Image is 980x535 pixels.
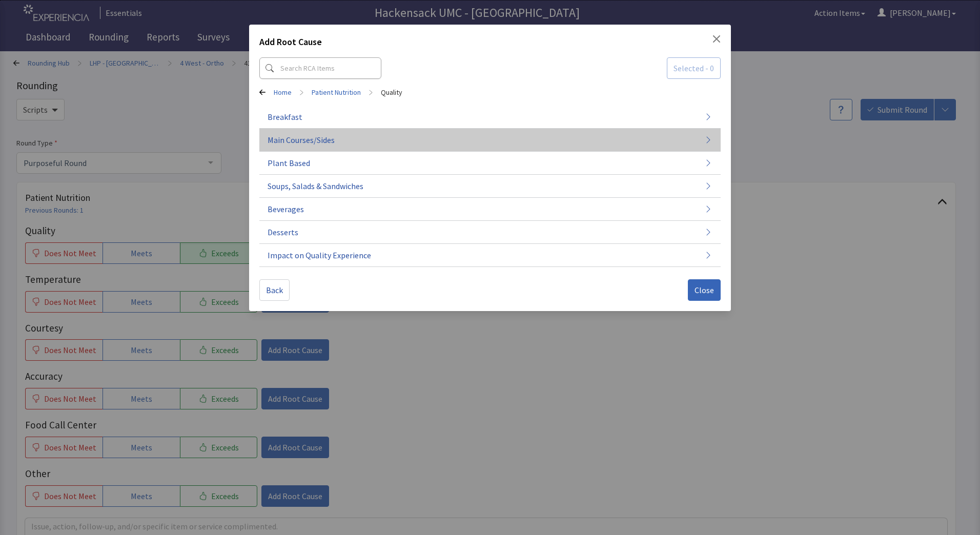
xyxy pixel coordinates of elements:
button: Back [259,279,290,301]
span: > [300,82,303,102]
a: Quality [381,87,402,97]
button: Close [712,35,721,43]
button: Plant Based [259,152,721,175]
span: Main Courses/Sides [268,134,335,146]
button: Main Courses/Sides [259,129,721,152]
h2: Add Root Cause [259,35,322,53]
input: Search RCA Items [259,57,381,79]
span: Impact on Quality Experience [268,249,371,261]
button: Impact on Quality Experience [259,244,721,267]
a: Patient Nutrition [312,87,361,97]
button: Soups, Salads & Sandwiches [259,175,721,198]
button: Desserts [259,221,721,244]
span: Desserts [268,226,298,238]
span: > [369,82,373,102]
span: Back [266,284,283,296]
button: Breakfast [259,106,721,129]
button: Beverages [259,198,721,221]
a: Home [274,87,292,97]
span: Plant Based [268,157,310,169]
button: Close [688,279,721,301]
span: Breakfast [268,111,302,123]
span: Close [695,284,714,296]
span: Soups, Salads & Sandwiches [268,180,363,192]
span: Beverages [268,203,304,215]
